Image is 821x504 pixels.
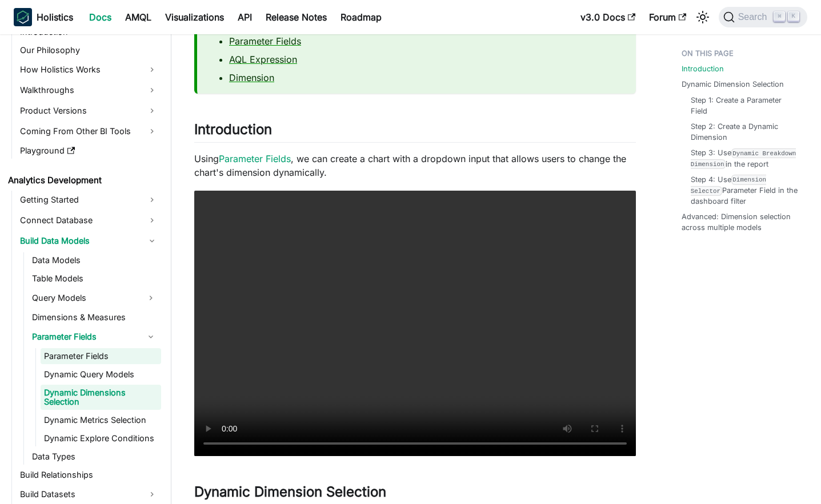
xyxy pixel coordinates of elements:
a: Dimension [229,72,274,83]
h2: Introduction [194,121,636,143]
a: Roadmap [334,8,389,26]
a: Build Data Models [17,232,161,250]
a: How Holistics Works [17,61,161,79]
a: Our Philosophy [17,42,161,58]
a: Release Notes [259,8,334,26]
a: HolisticsHolistics [14,8,73,26]
a: Playground [17,143,161,159]
b: Holistics [37,10,73,24]
a: Dimensions & Measures [29,309,161,325]
a: v3.0 Docs [574,8,642,26]
a: Data Types [29,449,161,465]
a: Step 1: Create a Parameter Field [691,95,798,116]
a: Parameter Fields [229,35,301,47]
a: Data Models [29,252,161,268]
p: Using , we can create a chart with a dropdown input that allows users to change the chart's dimen... [194,152,636,179]
a: Dynamic Dimensions Selection [41,385,161,410]
a: Step 2: Create a Dynamic Dimension [691,121,798,143]
a: AMQL [118,8,158,26]
a: Parameter Fields [219,153,291,164]
a: Forum [642,8,693,26]
a: Step 4: UseDimension SelectorParameter Field in the dashboard filter [691,174,798,207]
a: Step 3: UseDynamic Breakdown Dimensionin the report [691,147,798,169]
button: Expand sidebar category 'Query Models' [141,289,161,307]
a: Table Models [29,271,161,287]
a: API [231,8,259,26]
video: Your browser does not support embedding video, but you can . [194,191,636,456]
a: Parameter Fields [41,348,161,364]
a: Introduction [682,63,724,74]
button: Collapse sidebar category 'Parameter Fields' [141,328,161,346]
button: Search (Command+K) [719,7,807,27]
a: Docs [82,8,118,26]
span: Search [735,12,774,22]
a: AQL Expression [229,54,297,65]
a: Dynamic Explore Conditions [41,430,161,446]
a: Dynamic Dimension Selection [682,79,784,90]
a: Build Relationships [17,467,161,483]
a: Connect Database [17,211,161,229]
a: Coming From Other BI Tools [17,122,161,140]
code: Dynamic Breakdown Dimension [691,148,796,169]
img: Holistics [14,8,32,26]
a: Build Datasets [17,485,161,503]
a: Walkthroughs [17,81,161,99]
kbd: ⌘ [774,11,785,22]
a: Product Versions [17,102,161,120]
a: Query Models [29,289,141,307]
a: Parameter Fields [29,328,141,346]
a: Visualizations [158,8,231,26]
a: Advanced: Dimension selection across multiple models [682,211,803,233]
a: Dynamic Query Models [41,366,161,382]
button: Switch between dark and light mode (currently light mode) [694,8,712,26]
kbd: K [788,11,799,22]
a: Getting Started [17,191,161,209]
a: Analytics Development [5,172,161,188]
a: Dynamic Metrics Selection [41,412,161,428]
